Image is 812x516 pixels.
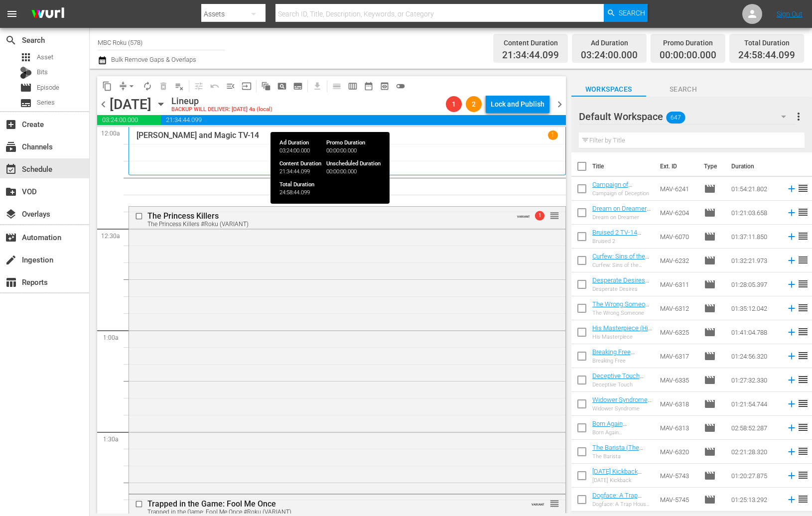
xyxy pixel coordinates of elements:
td: 01:37:11.850 [727,225,782,249]
div: Breaking Free [592,358,653,364]
span: date_range_outlined [364,81,374,91]
span: reorder [797,278,809,290]
td: MAV-6325 [656,320,700,344]
svg: Add to Schedule [786,255,797,266]
span: reorder [797,302,809,314]
span: Week Calendar View [345,78,361,94]
span: Episode [704,278,716,290]
td: 01:27:32.330 [727,368,782,392]
span: VOD [5,186,17,198]
span: Customize Events [187,76,207,96]
span: Loop Content [139,78,155,94]
td: MAV-6311 [656,272,700,296]
div: The Wrong Someone [592,310,653,316]
div: Deceptive Touch [592,382,653,388]
svg: Add to Schedule [786,327,797,338]
span: Ingestion [5,254,17,266]
td: MAV-6232 [656,249,700,272]
span: 2 [466,100,482,108]
span: 03:24:00.000 [97,115,161,125]
span: menu [6,8,18,20]
span: reorder [797,469,809,481]
span: 1 [446,100,462,108]
div: Born Again [PERSON_NAME] [592,429,653,436]
span: 1 [535,211,544,221]
img: ans4CAIJ8jUAAAAAAAAAAAAAAAAAAAAAAAAgQb4GAAAAAAAAAAAAAAAAAAAAAAAAJMjXAAAAAAAAAAAAAAAAAAAAAAAAgAT5G... [24,2,72,26]
span: reorder [797,182,809,194]
div: Promo Duration [660,36,716,50]
span: Select an event to delete [155,78,171,94]
span: input [242,81,252,91]
span: reorder [797,350,809,362]
th: Ext. ID [654,152,698,180]
a: Dream on Dreamer TV-14 (Dream on Dreamer TV-14 #Roku (VARIANT)) [592,205,651,235]
a: Bruised 2 TV-14 (Bruised 2 TV-14 #Roku (VARIANT)) [592,229,644,251]
span: 24:58:44.099 [738,50,795,61]
td: 01:24:56.320 [727,344,782,368]
a: Campaign of Deception TV-14 (Campaign of Deception TV-14 #Roku (VARIANT)) [592,181,644,218]
span: VARIANT [517,210,530,218]
td: MAV-6204 [656,201,700,225]
span: 647 [666,107,685,128]
span: Episode [704,350,716,362]
svg: Add to Schedule [786,207,797,218]
span: Search [646,83,721,96]
span: Month Calendar View [361,78,377,94]
span: 24 hours Lineup View is OFF [393,78,408,94]
svg: Add to Schedule [786,398,797,409]
div: [DATE] [110,96,151,113]
svg: Add to Schedule [786,279,797,290]
p: [PERSON_NAME] and Magic TV-14 [136,130,259,140]
a: Sign Out [777,10,803,18]
button: reorder [549,210,559,220]
svg: Add to Schedule [786,375,797,386]
span: reorder [797,230,809,242]
div: Trapped in the Game: Fool Me Once #Roku (VARIANT) [147,509,511,516]
span: reorder [797,493,809,505]
a: The Barista (The Barista #Roku) [592,444,643,459]
td: MAV-6320 [656,440,700,464]
span: Episode [704,255,716,266]
div: Default Workspace [579,103,796,130]
span: auto_awesome_motion_outlined [261,81,271,91]
span: Episode [704,302,716,314]
span: reorder [797,397,809,409]
td: MAV-6318 [656,392,700,416]
td: 01:54:21.802 [727,177,782,201]
span: Asset [20,51,32,63]
span: Update Metadata from Key Asset [239,78,255,94]
span: Episode [704,494,716,506]
svg: Add to Schedule [786,183,797,194]
div: Trapped in the Game: Fool Me Once [147,499,511,509]
span: Day Calendar View [325,76,345,96]
div: His Masterpiece [592,334,653,340]
span: reorder [797,254,809,266]
span: Series [20,97,32,109]
span: 21:34:44.099 [161,115,565,125]
span: View Backup [377,78,393,94]
span: Channels [5,141,17,153]
div: Dogface: A Trap House Horror [592,501,653,508]
span: Remove Gaps & Overlaps [115,78,139,94]
span: 00:00:00.000 [660,50,716,61]
span: more_vert [793,111,805,123]
span: Refresh All Search Blocks [255,76,274,96]
td: 01:41:04.788 [727,320,782,344]
span: Episode [37,83,59,93]
span: Episode [704,446,716,458]
div: Curfew: Sins of the Father [592,262,653,268]
td: 02:21:28.320 [727,440,782,464]
span: chevron_right [553,98,566,111]
td: MAV-5743 [656,464,700,488]
div: The Princess Killers [147,211,511,221]
a: Dogface: A Trap House Horror #Roku [592,492,649,507]
span: Episode [704,374,716,386]
svg: Add to Schedule [786,470,797,481]
div: [DATE] Kickback [592,477,653,484]
a: The Wrong Someone (The Wrong Someone #Roku) [592,300,652,323]
th: Duration [725,152,785,180]
span: 03:24:00.000 [581,50,638,61]
div: BACKUP WILL DELIVER: [DATE] 4a (local) [171,107,272,113]
span: Episode [704,326,716,338]
div: Widower Syndrome [592,405,653,412]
